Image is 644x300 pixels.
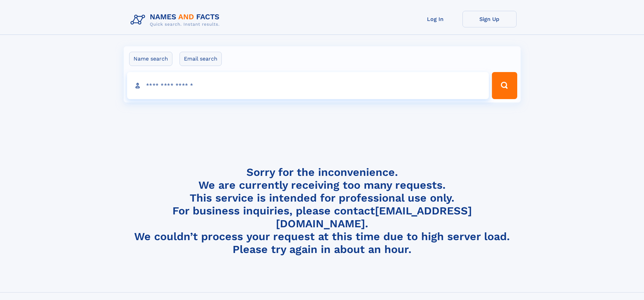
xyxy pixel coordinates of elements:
[408,11,462,27] a: Log In
[127,72,489,99] input: search input
[276,204,472,230] a: [EMAIL_ADDRESS][DOMAIN_NAME]
[128,166,517,256] h4: Sorry for the inconvenience. We are currently receiving too many requests. This service is intend...
[129,52,172,66] label: Name search
[492,72,517,99] button: Search Button
[128,11,225,29] img: Logo Names and Facts
[462,11,517,27] a: Sign Up
[180,52,222,66] label: Email search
